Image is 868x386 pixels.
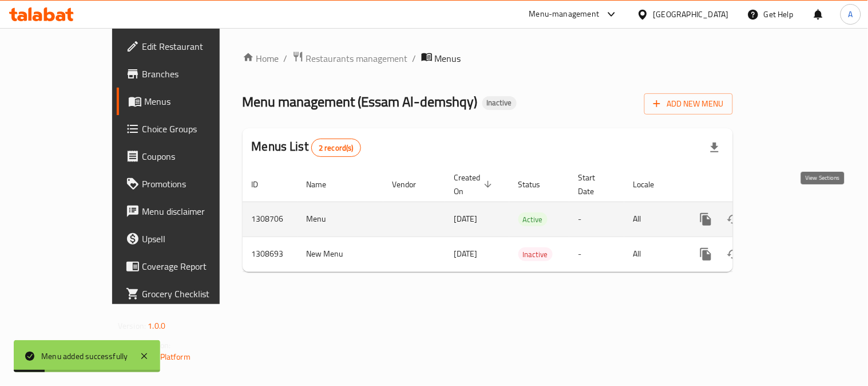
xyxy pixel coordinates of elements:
[849,8,853,21] span: A
[117,33,257,60] a: Edit Restaurant
[298,237,383,271] td: New Menu
[243,89,478,115] span: Menu management ( Essam Al-demshqy )
[118,338,171,353] span: Get support on:
[142,232,248,246] span: Upsell
[529,7,600,21] div: Menu-management
[41,350,128,363] div: Menu added successfully
[720,241,747,268] button: Change Status
[653,8,729,21] div: [GEOGRAPHIC_DATA]
[393,178,431,191] span: Vendor
[243,202,298,237] td: 1308706
[518,248,553,261] span: Inactive
[454,211,478,226] span: [DATE]
[569,202,624,237] td: -
[117,225,257,253] a: Upsell
[720,206,747,233] button: Change Status
[454,171,496,198] span: Created On
[692,241,720,268] button: more
[683,167,811,202] th: Actions
[142,287,248,301] span: Grocery Checklist
[243,167,811,272] table: enhanced table
[252,178,274,191] span: ID
[578,171,611,198] span: Start Date
[311,139,361,157] div: Total records count
[307,178,342,191] span: Name
[117,115,257,143] a: Choice Groups
[624,237,683,271] td: All
[117,143,257,170] a: Coupons
[454,246,478,261] span: [DATE]
[312,143,360,153] span: 2 record(s)
[292,51,408,66] a: Restaurants management
[624,202,683,237] td: All
[142,149,248,163] span: Coupons
[142,259,248,273] span: Coverage Report
[298,202,383,237] td: Menu
[148,318,165,333] span: 1.0.0
[243,237,298,271] td: 1308693
[482,98,517,108] span: Inactive
[413,52,417,65] li: /
[117,280,257,308] a: Grocery Checklist
[518,213,548,226] span: Active
[142,122,248,136] span: Choice Groups
[142,40,248,53] span: Edit Restaurant
[142,177,248,191] span: Promotions
[118,318,146,333] span: Version:
[644,93,733,115] button: Add New Menu
[569,237,624,271] td: -
[252,138,361,157] h2: Menus List
[117,170,257,198] a: Promotions
[692,206,720,233] button: more
[284,52,288,65] li: /
[653,97,724,111] span: Add New Menu
[243,51,733,66] nav: breadcrumb
[142,67,248,81] span: Branches
[243,52,279,65] a: Home
[144,94,248,108] span: Menus
[117,60,257,88] a: Branches
[701,134,728,162] div: Export file
[142,204,248,218] span: Menu disclaimer
[117,198,257,225] a: Menu disclaimer
[633,178,669,191] span: Locale
[435,52,461,65] span: Menus
[518,212,548,226] div: Active
[117,253,257,280] a: Coverage Report
[117,88,257,115] a: Menus
[306,52,408,65] span: Restaurants management
[518,178,556,191] span: Status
